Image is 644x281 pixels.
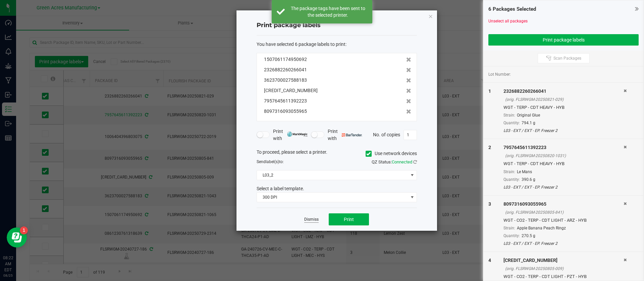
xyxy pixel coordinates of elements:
div: To proceed, please select a printer. [252,149,422,159]
span: 4 [488,258,491,263]
span: 390.6 g [522,177,535,182]
span: No. of copies [373,132,400,137]
span: Quantity: [503,121,520,125]
div: (orig. FLSRWGM-20250821-029) [505,96,624,102]
div: 2326882260266041 [503,88,624,95]
div: WGT - TERP - CDT HEAVY - HYB [503,160,624,167]
div: WGT - CO2 - TERP - CDT LIGHT - PZT - HYB [503,273,624,280]
div: L03 - EXT / EXT - EP. Freezer 2 [503,184,624,190]
span: Print [344,217,354,222]
div: (orig. FLSRWGM-20250820-1031) [505,153,624,159]
span: 794.1 g [522,121,535,125]
button: Print [329,213,369,225]
span: Le Mans [517,169,532,174]
button: Print package labels [488,34,639,46]
span: Quantity: [503,177,520,182]
img: bartender.png [342,133,362,137]
div: (orig. FLSRWGM-20250805-009) [505,266,624,272]
span: Scan Packages [553,56,581,61]
span: Send to: [257,159,284,164]
span: 8097316093055965 [264,109,307,114]
span: Strain: [503,113,515,118]
span: Apple Banana Peach Ringz [517,226,566,230]
div: Select a label template. [252,185,422,192]
div: : [257,41,417,48]
span: 300 DPI [257,193,408,202]
label: Use network devices [366,150,417,157]
span: 7957645611392223 [264,98,307,103]
div: (orig. FLSRWGM-20250805-841) [505,209,624,215]
span: L03_2 [257,170,408,180]
span: Print with [328,128,362,142]
div: WGT - TERP - CDT HEAVY - HYB [503,104,624,111]
span: Print with [273,128,308,142]
div: L03 - EXT / EXT - EP. Freezer 2 [503,128,624,134]
span: 2 [488,145,491,150]
a: Unselect all packages [488,19,528,23]
div: WGT - CO2 - TERP - CDT LIGHT - ARZ - HYB [503,217,624,224]
span: Strain: [503,226,515,230]
img: mark_magic_cybra.png [287,132,308,137]
h4: Print package labels [257,21,417,30]
span: 2326882260266041 [264,67,307,72]
a: Dismiss [304,217,319,222]
span: [CREDIT_CARD_NUMBER] [264,88,318,93]
div: 8097316093055965 [503,201,624,208]
span: 3 [488,201,491,207]
span: You have selected 6 package labels to print [257,42,345,47]
span: 1507061174950692 [264,57,307,62]
span: Lot Number: [488,71,511,77]
span: 270.5 g [522,233,535,238]
span: 1 [488,88,491,94]
span: Strain: [503,169,515,174]
span: 3623700027588183 [264,77,307,83]
iframe: Resource center unread badge [20,226,28,234]
div: 7957645611392223 [503,144,624,151]
span: QZ Status: [372,159,417,164]
span: Connected [392,159,412,164]
span: label(s) [266,159,279,164]
div: L03 - EXT / EXT - EP. Freezer 2 [503,240,624,247]
div: The package tags have been sent to the selected printer. [288,5,367,18]
iframe: Resource center [7,227,27,248]
span: Original Glue [517,113,540,118]
span: Quantity: [503,233,520,238]
div: [CREDIT_CARD_NUMBER] [503,257,624,264]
